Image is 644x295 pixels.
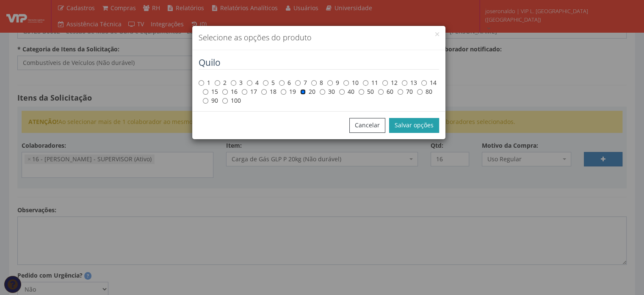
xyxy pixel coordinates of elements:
button: Cancelar [349,118,385,132]
label: 4 [247,79,259,87]
label: 90 [203,96,218,105]
label: 80 [417,87,432,96]
label: 11 [363,79,378,87]
label: 5 [263,79,275,87]
label: 8 [311,79,323,87]
legend: Quilo [199,56,439,70]
h4: Selecione as opções do produto [199,32,439,43]
label: 100 [222,96,241,105]
label: 16 [222,87,238,96]
label: 10 [343,79,359,87]
label: 18 [261,87,276,96]
label: 6 [279,79,291,87]
label: 13 [402,79,417,87]
label: 17 [242,87,257,96]
label: 60 [378,87,393,96]
label: 12 [382,79,398,87]
label: 40 [339,87,354,96]
label: 2 [215,79,227,87]
label: 1 [199,79,210,87]
label: 20 [300,87,315,96]
label: 3 [231,79,243,87]
label: 9 [327,79,339,87]
label: 14 [421,79,437,87]
label: 19 [281,87,296,96]
label: 70 [398,87,413,96]
label: 15 [203,87,218,96]
label: 30 [320,87,335,96]
label: 50 [359,87,374,96]
label: 7 [295,79,307,87]
button: Salvar opções [389,118,439,132]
